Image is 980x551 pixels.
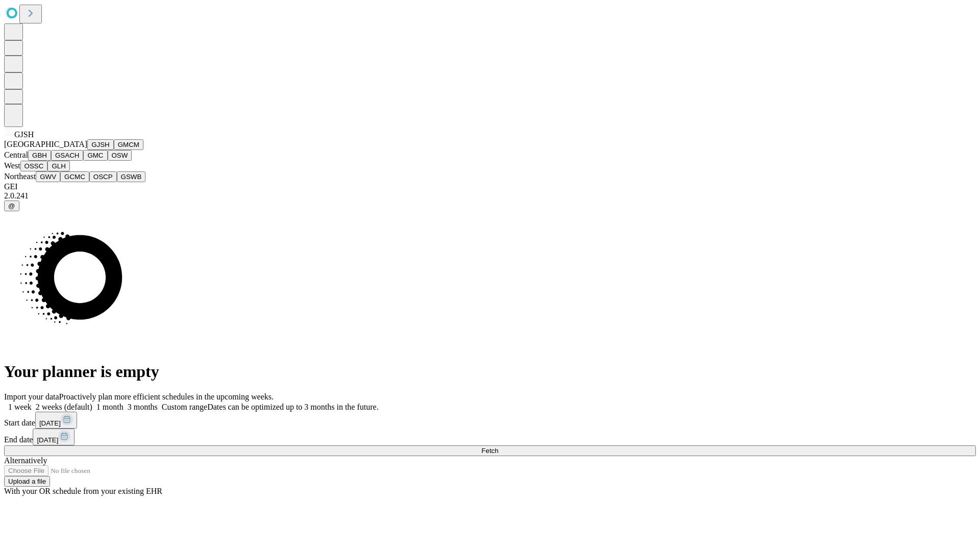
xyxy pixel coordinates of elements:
[36,403,92,411] span: 2 weeks (default)
[4,392,59,401] span: Import your data
[207,403,378,411] span: Dates can be optimized up to 3 months in the future.
[4,456,47,465] span: Alternatively
[108,150,132,161] button: OSW
[51,150,83,161] button: GSACH
[4,201,19,211] button: @
[8,202,15,210] span: @
[4,487,162,495] span: With your OR schedule from your existing EHR
[4,172,36,181] span: Northeast
[36,171,60,182] button: GWV
[4,476,50,487] button: Upload a file
[4,412,976,429] div: Start date
[162,403,207,411] span: Custom range
[39,419,61,427] span: [DATE]
[59,392,274,401] span: Proactively plan more efficient schedules in the upcoming weeks.
[117,171,146,182] button: GSWB
[20,161,48,171] button: OSSC
[114,139,143,150] button: GMCM
[4,191,976,201] div: 2.0.241
[4,140,87,148] span: [GEOGRAPHIC_DATA]
[28,150,51,161] button: GBH
[33,429,75,445] button: [DATE]
[60,171,89,182] button: GCMC
[4,362,976,381] h1: Your planner is empty
[4,151,28,159] span: Central
[96,403,124,411] span: 1 month
[4,429,976,445] div: End date
[87,139,114,150] button: GJSH
[4,445,976,456] button: Fetch
[8,403,32,411] span: 1 week
[83,150,107,161] button: GMC
[89,171,117,182] button: OSCP
[37,436,58,444] span: [DATE]
[35,412,77,429] button: [DATE]
[4,182,976,191] div: GEI
[128,403,158,411] span: 3 months
[47,161,69,171] button: GLH
[14,130,34,139] span: GJSH
[481,447,498,455] span: Fetch
[4,161,20,170] span: West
